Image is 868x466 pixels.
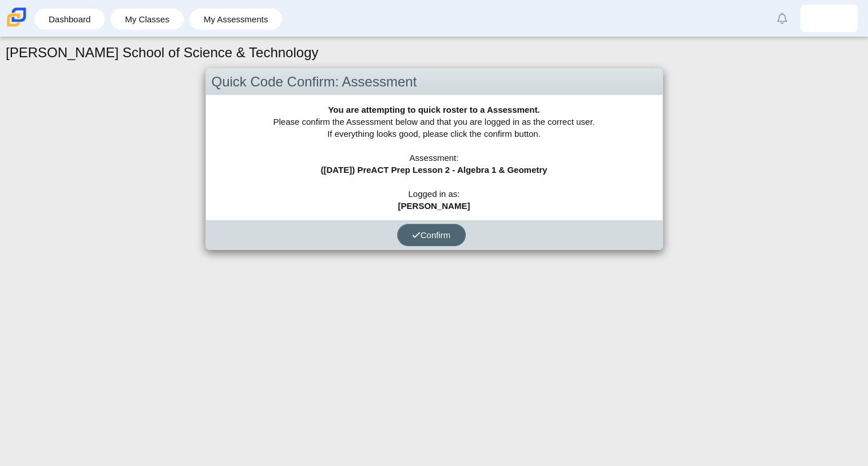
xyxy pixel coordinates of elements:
[40,9,99,30] a: Dashboard
[397,224,466,246] button: Confirm
[206,95,663,220] div: Please confirm the Assessment below and that you are logged in as the correct user. If everything...
[328,105,540,114] b: You are attempting to quick roster to a Assessment.
[800,5,858,32] a: analia.griffin.69XcHw
[770,6,795,31] a: Alerts
[5,21,29,31] a: Carmen School of Science & Technology
[412,230,451,240] span: Confirm
[206,69,663,96] div: Quick Code Confirm: Assessment
[195,9,277,30] a: My Assessments
[6,43,319,62] h1: [PERSON_NAME] School of Science & Technology
[321,165,548,175] b: ([DATE]) PreACT Prep Lesson 2 - Algebra 1 & Geometry
[5,5,29,29] img: Carmen School of Science & Technology
[116,9,178,30] a: My Classes
[820,9,838,27] img: analia.griffin.69XcHw
[398,201,470,211] b: [PERSON_NAME]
